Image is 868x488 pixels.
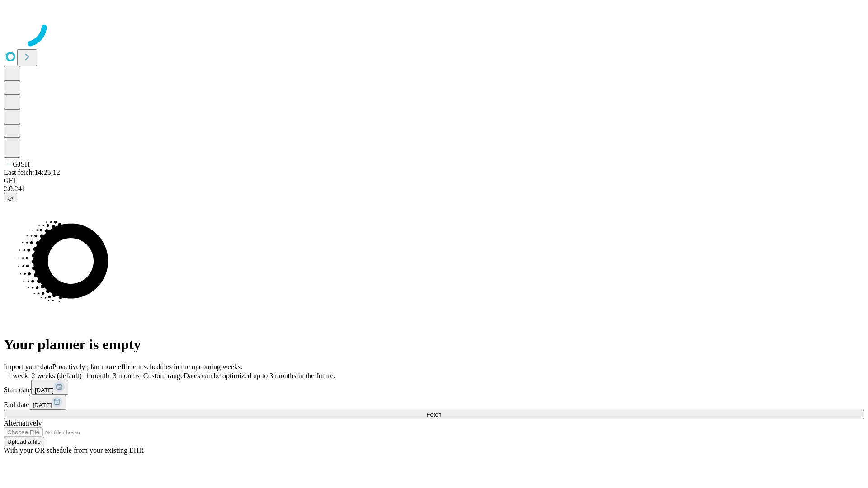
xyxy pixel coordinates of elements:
[113,372,140,380] span: 3 months
[35,387,54,394] span: [DATE]
[184,372,335,380] span: Dates can be optimized up to 3 months in the future.
[4,177,864,185] div: GEI
[4,437,44,446] button: Upload a file
[426,411,441,418] span: Fetch
[4,419,42,427] span: Alternatively
[143,372,184,380] span: Custom range
[4,193,17,202] button: @
[4,363,52,371] span: Import your data
[4,336,864,353] h1: Your planner is empty
[52,363,242,371] span: Proactively plan more efficient schedules in the upcoming weeks.
[4,185,864,193] div: 2.0.241
[7,194,14,201] span: @
[7,372,28,380] span: 1 week
[4,169,60,176] span: Last fetch: 14:25:12
[29,395,66,410] button: [DATE]
[31,380,68,395] button: [DATE]
[85,372,109,380] span: 1 month
[4,380,864,395] div: Start date
[32,372,82,380] span: 2 weeks (default)
[4,395,864,410] div: End date
[4,410,864,419] button: Fetch
[13,160,30,168] span: GJSH
[33,402,52,408] span: [DATE]
[4,446,144,454] span: With your OR schedule from your existing EHR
